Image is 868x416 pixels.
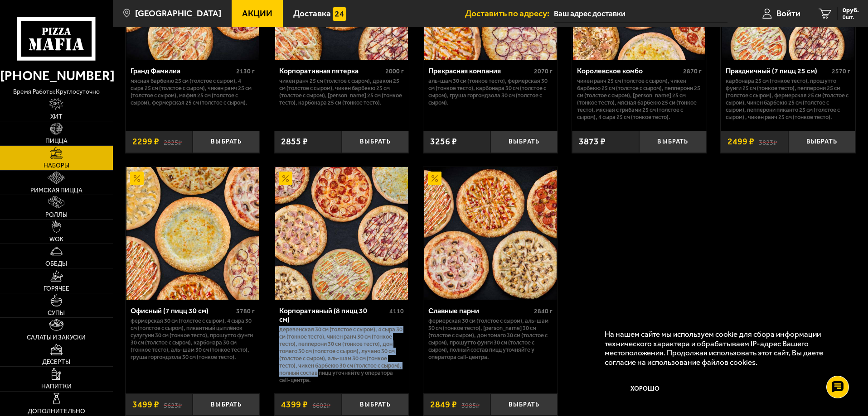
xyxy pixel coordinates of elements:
button: Выбрать [639,131,706,153]
div: Корпоративный (8 пицц 30 см) [279,306,387,324]
p: На нашем сайте мы используем cookie для сбора информации технического характера и обрабатываем IP... [605,330,842,367]
span: 2130 г [236,67,255,75]
span: Наборы [44,163,69,169]
span: 0 шт. [843,14,859,20]
input: Ваш адрес доставки [554,5,727,22]
span: 2070 г [534,67,553,75]
div: Славные парни [428,306,532,315]
p: Чикен Ранч 25 см (толстое с сыром), Дракон 25 см (толстое с сыром), Чикен Барбекю 25 см (толстое ... [279,77,404,106]
p: Фермерская 30 см (толстое с сыром), 4 сыра 30 см (толстое с сыром), Пикантный цыплёнок сулугуни 3... [131,317,255,361]
span: 4110 [389,307,404,315]
button: Выбрать [193,393,260,416]
img: Акционный [130,172,144,185]
p: Карбонара 25 см (тонкое тесто), Прошутто Фунги 25 см (тонкое тесто), Пепперони 25 см (толстое с с... [726,77,850,121]
button: Выбрать [788,131,855,153]
img: Славные парни [424,167,557,299]
button: Выбрать [342,393,409,416]
span: 2570 г [832,67,850,75]
span: Пицца [45,138,68,144]
s: 6602 ₽ [312,400,330,409]
button: Выбрать [193,131,260,153]
s: 3823 ₽ [759,137,777,146]
span: 2499 ₽ [727,137,754,146]
span: Доставить по адресу: [465,9,554,18]
span: Супы [48,310,65,316]
p: Аль-Шам 30 см (тонкое тесто), Фермерская 30 см (тонкое тесто), Карбонара 30 см (толстое с сыром),... [428,77,553,106]
div: Корпоративная пятерка [279,67,383,75]
span: [GEOGRAPHIC_DATA] [135,9,221,18]
div: Королевское комбо [577,67,681,75]
span: Акции [242,9,272,18]
p: Мясная Барбекю 25 см (толстое с сыром), 4 сыра 25 см (толстое с сыром), Чикен Ранч 25 см (толстое... [131,77,255,106]
span: Салаты и закуски [27,335,86,341]
div: Праздничный (7 пицц 25 см) [726,67,829,75]
s: 3985 ₽ [461,400,480,409]
span: 3780 г [236,307,255,315]
p: Деревенская 30 см (толстое с сыром), 4 сыра 30 см (тонкое тесто), Чикен Ранч 30 см (тонкое тесто)... [279,326,404,384]
span: Доставка [293,9,331,18]
button: Выбрать [490,131,558,153]
span: 3499 ₽ [132,400,159,409]
a: АкционныйКорпоративный (8 пицц 30 см) [274,167,409,299]
span: 4399 ₽ [281,400,308,409]
span: 0 руб. [843,7,859,14]
span: 2849 ₽ [430,400,457,409]
div: Офисный (7 пицц 30 см) [131,306,234,315]
img: Корпоративный (8 пицц 30 см) [275,167,407,299]
img: Офисный (7 пицц 30 см) [126,167,259,299]
div: Гранд Фамилиа [131,67,234,75]
span: Войти [776,9,800,18]
span: Обеды [45,261,67,267]
button: Хорошо [605,376,686,403]
img: 15daf4d41897b9f0e9f617042186c801.svg [333,7,346,21]
span: 2000 г [385,67,404,75]
span: 3256 ₽ [430,137,457,146]
button: Выбрать [342,131,409,153]
s: 5623 ₽ [164,400,182,409]
span: Дополнительно [28,408,85,415]
span: 2855 ₽ [281,137,308,146]
p: Фермерская 30 см (толстое с сыром), Аль-Шам 30 см (тонкое тесто), [PERSON_NAME] 30 см (толстое с ... [428,317,553,361]
span: 2840 г [534,307,553,315]
span: Хит [50,114,63,120]
span: 2870 г [683,67,702,75]
span: Горячее [44,286,69,292]
img: Акционный [279,172,292,185]
span: 2299 ₽ [132,137,159,146]
span: Десерты [42,359,70,365]
span: WOK [49,236,63,243]
span: Напитки [41,383,72,390]
span: Римская пицца [30,187,82,194]
span: 3873 ₽ [579,137,606,146]
a: АкционныйСлавные парни [423,167,558,299]
p: Чикен Ранч 25 см (толстое с сыром), Чикен Барбекю 25 см (толстое с сыром), Пепперони 25 см (толст... [577,77,702,121]
s: 2825 ₽ [164,137,182,146]
img: Акционный [428,172,441,185]
span: Роллы [45,212,68,218]
div: Прекрасная компания [428,67,532,75]
button: Выбрать [490,393,558,416]
a: АкционныйОфисный (7 пицц 30 см) [126,167,260,299]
